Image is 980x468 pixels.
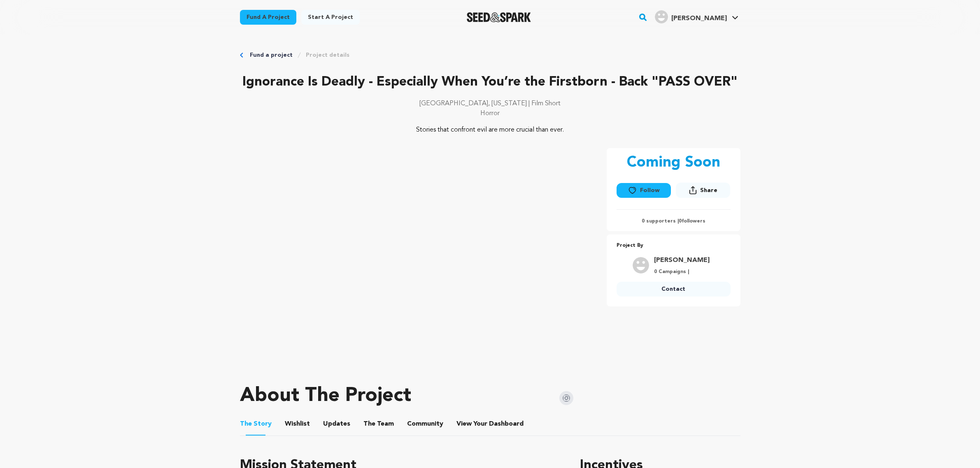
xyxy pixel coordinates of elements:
[467,12,531,22] img: Seed&Spark Logo Dark Mode
[617,183,671,198] button: Follow
[671,15,727,22] span: [PERSON_NAME]
[323,419,350,429] span: Updates
[654,255,710,265] a: Goto Kugman Ross profile
[655,10,668,23] img: user.png
[363,419,375,429] span: The
[653,9,740,23] a: Kugman R.'s Profile
[240,51,740,59] div: Breadcrumb
[653,9,740,26] span: Kugman R.'s Profile
[240,419,252,429] span: The
[240,10,296,25] a: Fund a project
[654,269,710,275] p: 0 Campaigns |
[679,219,682,224] span: 0
[407,419,443,429] span: Community
[617,241,731,250] p: Project By
[655,10,727,23] div: Kugman R.'s Profile
[559,391,573,405] img: Seed&Spark Instagram Icon
[240,419,272,429] span: Story
[617,218,731,225] p: 0 supporters | followers
[240,72,740,92] p: Ignorance Is Deadly - Especially When You’re the Firstborn - Back "PASS OVER"
[676,183,730,201] span: Share
[306,51,349,59] a: Project details
[617,282,731,297] a: Contact
[290,125,690,135] p: Stories that confront evil are more crucial than ever.
[240,386,411,406] h1: About The Project
[700,186,717,195] span: Share
[240,99,740,109] p: [GEOGRAPHIC_DATA], [US_STATE] | Film Short
[633,257,649,273] img: user.png
[240,109,740,118] p: Horror
[301,10,360,25] a: Start a project
[627,155,720,171] p: Coming Soon
[456,419,525,429] a: ViewYourDashboard
[489,419,524,429] span: Dashboard
[456,419,525,429] span: Your
[250,51,293,59] a: Fund a project
[676,183,730,198] button: Share
[363,419,394,429] span: Team
[467,12,531,22] a: Seed&Spark Homepage
[285,419,310,429] span: Wishlist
